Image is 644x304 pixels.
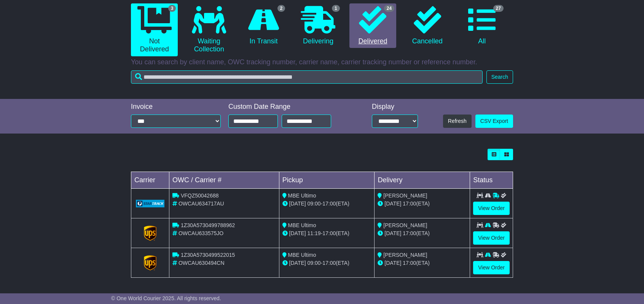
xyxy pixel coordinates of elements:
[443,115,472,128] button: Refresh
[473,202,510,215] a: View Order
[111,295,221,301] span: © One World Courier 2025. All rights reserved.
[136,200,164,207] img: GetCarrierServiceLogo
[384,201,401,207] span: [DATE]
[383,193,427,199] span: [PERSON_NAME]
[179,260,225,266] span: OWCAU630494CN
[240,3,287,48] a: 2 In Transit
[131,172,169,189] td: Carrier
[404,3,451,48] a: Cancelled
[228,103,351,111] div: Custom Date Range
[384,5,394,12] span: 24
[282,229,371,237] div: - (ETA)
[493,5,504,12] span: 27
[181,222,235,228] span: 1Z30A5730499788962
[288,252,316,258] span: MBE Ultimo
[378,200,467,208] div: (ETA)
[378,259,467,267] div: (ETA)
[403,260,416,266] span: 17:00
[459,3,505,48] a: 27 All
[282,259,371,267] div: - (ETA)
[131,103,221,111] div: Invoice
[473,231,510,245] a: View Order
[384,230,401,236] span: [DATE]
[289,230,306,236] span: [DATE]
[144,255,157,271] img: GetCarrierServiceLogo
[332,5,340,12] span: 1
[179,201,224,207] span: OWCAU634717AU
[181,193,219,199] span: VFQZ50042688
[322,201,336,207] span: 17:00
[322,260,336,266] span: 17:00
[372,103,418,111] div: Display
[289,260,306,266] span: [DATE]
[403,230,416,236] span: 17:00
[383,222,427,228] span: [PERSON_NAME]
[179,230,223,236] span: OWCAU633575JO
[322,230,336,236] span: 17:00
[308,230,321,236] span: 11:19
[308,260,321,266] span: 09:00
[473,261,510,274] a: View Order
[470,172,513,189] td: Status
[144,226,157,241] img: GetCarrierServiceLogo
[185,3,232,56] a: Waiting Collection
[375,172,470,189] td: Delivery
[131,3,178,56] a: 3 Not Delivered
[383,252,427,258] span: [PERSON_NAME]
[279,172,375,189] td: Pickup
[131,58,513,67] p: You can search by client name, OWC tracking number, carrier name, carrier tracking number or refe...
[277,5,285,12] span: 2
[378,229,467,237] div: (ETA)
[282,200,371,208] div: - (ETA)
[384,260,401,266] span: [DATE]
[169,172,279,189] td: OWC / Carrier #
[168,5,176,12] span: 3
[289,201,306,207] span: [DATE]
[308,201,321,207] span: 09:00
[486,70,513,84] button: Search
[475,115,513,128] a: CSV Export
[349,3,396,48] a: 24 Delivered
[181,252,235,258] span: 1Z30A5730499522015
[403,201,416,207] span: 17:00
[288,193,316,199] span: MBE Ultimo
[295,3,341,48] a: 1 Delivering
[288,222,316,228] span: MBE Ultimo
